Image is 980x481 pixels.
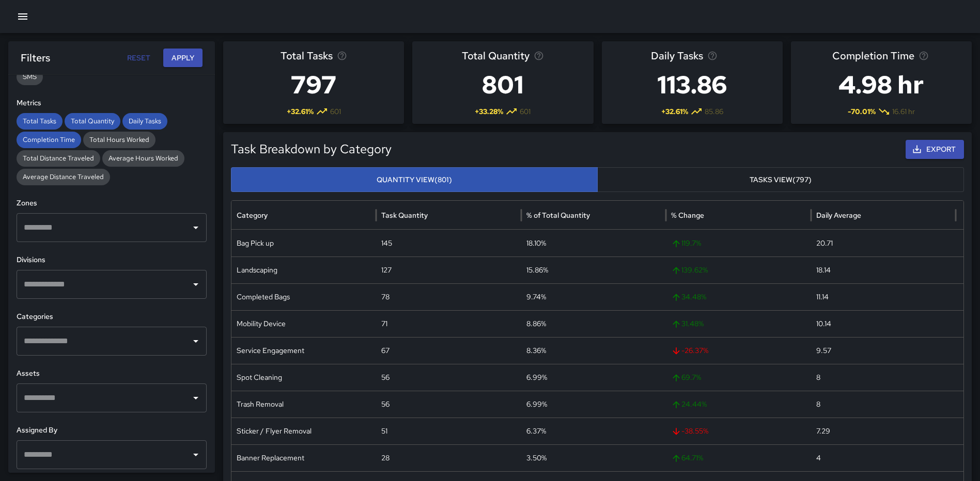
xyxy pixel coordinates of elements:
[521,444,666,471] div: 3.50%
[462,47,530,64] span: Total Quantity
[281,64,347,105] h3: 797
[189,447,203,462] button: Open
[671,211,704,220] div: % Change
[892,106,915,117] span: 16.61 hr
[811,418,956,444] div: 7.29
[231,337,376,364] div: Service Engagement
[376,391,521,418] div: 56
[287,106,314,117] span: + 32.61 %
[231,364,376,391] div: Spot Cleaning
[462,64,544,105] h3: 801
[83,135,155,145] span: Total Hours Worked
[17,132,81,148] div: Completion Time
[811,391,956,418] div: 8
[189,220,203,235] button: Open
[102,150,184,167] div: Average Hours Worked
[376,283,521,310] div: 78
[705,106,723,117] span: 85.86
[671,311,805,337] span: 31.48 %
[337,51,347,61] svg: Total number of tasks in the selected period, compared to the previous period.
[330,106,341,117] span: 601
[475,106,503,117] span: + 33.28 %
[231,310,376,337] div: Mobility Device
[707,51,718,61] svg: Average number of tasks per day in the selected period, compared to the previous period.
[231,283,376,310] div: Completed Bags
[122,113,167,130] div: Daily Tasks
[102,153,184,164] span: Average Hours Worked
[189,391,203,405] button: Open
[534,51,544,61] svg: Total task quantity in the selected period, compared to the previous period.
[189,334,203,348] button: Open
[231,230,376,256] div: Bag Pick up
[17,169,110,185] div: Average Distance Traveled
[281,47,333,64] span: Total Tasks
[21,50,50,66] h6: Filters
[919,51,929,61] svg: Average time taken to complete tasks in the selected period, compared to the previous period.
[832,64,930,105] h3: 4.98 hr
[671,257,805,283] span: 139.62 %
[17,69,43,85] div: SMS
[17,135,81,145] span: Completion Time
[526,211,590,220] div: % of Total Quantity
[816,211,861,220] div: Daily Average
[521,283,666,310] div: 9.74%
[381,211,428,220] div: Task Quantity
[832,47,914,64] span: Completion Time
[237,211,268,220] div: Category
[521,310,666,337] div: 8.86%
[17,113,63,130] div: Total Tasks
[83,132,155,148] div: Total Hours Worked
[376,364,521,391] div: 56
[231,391,376,418] div: Trash Removal
[376,310,521,337] div: 71
[521,418,666,444] div: 6.37%
[521,256,666,283] div: 15.86%
[811,230,956,256] div: 20.71
[17,368,207,379] h6: Assets
[17,116,63,126] span: Total Tasks
[231,167,598,193] button: Quantity View(801)
[189,277,203,292] button: Open
[848,106,876,117] span: -70.01 %
[122,116,167,126] span: Daily Tasks
[17,254,207,266] h6: Divisions
[231,444,376,471] div: Banner Replacement
[521,364,666,391] div: 6.99%
[231,256,376,283] div: Landscaping
[520,106,531,117] span: 601
[163,49,203,68] button: Apply
[521,337,666,364] div: 8.36%
[376,418,521,444] div: 51
[671,230,805,256] span: 119.7 %
[811,256,956,283] div: 18.14
[521,230,666,256] div: 18.10%
[811,283,956,310] div: 11.14
[597,167,964,193] button: Tasks View(797)
[17,172,110,182] span: Average Distance Traveled
[376,337,521,364] div: 67
[17,425,207,436] h6: Assigned By
[122,49,155,68] button: Reset
[671,338,805,364] span: -26.37 %
[231,418,376,444] div: Sticker / Flyer Removal
[376,256,521,283] div: 127
[65,113,120,130] div: Total Quantity
[17,198,207,209] h6: Zones
[651,64,733,105] h3: 113.86
[376,230,521,256] div: 145
[521,391,666,418] div: 6.99%
[17,150,100,167] div: Total Distance Traveled
[811,337,956,364] div: 9.57
[17,98,207,109] h6: Metrics
[671,364,805,391] span: 69.7 %
[671,284,805,310] span: 34.48 %
[811,310,956,337] div: 10.14
[376,444,521,471] div: 28
[661,106,688,117] span: + 32.61 %
[671,445,805,471] span: 64.71 %
[811,364,956,391] div: 8
[17,72,43,82] span: SMS
[65,116,120,126] span: Total Quantity
[811,444,956,471] div: 4
[671,391,805,418] span: 24.44 %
